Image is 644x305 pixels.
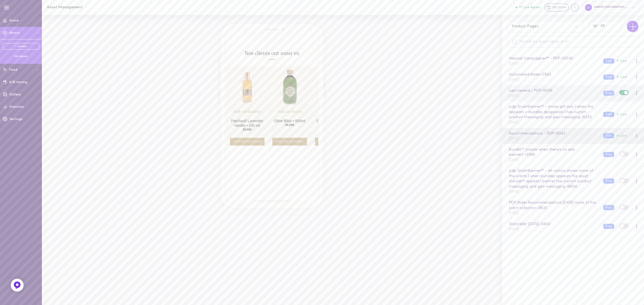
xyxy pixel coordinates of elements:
[47,5,136,9] h1: Asset Management
[243,128,250,131] span: 29,00
[269,66,310,146] div: Ajouter au panier
[9,68,17,72] span: Feed
[508,147,598,158] div: Bundle™ (visible when there's no sets banner) - 13988
[9,93,21,96] span: Gallery
[230,138,264,146] span: Ajouter au panier
[228,110,266,119] h3: Huile Sublimatrice
[603,178,614,184] button: Edit
[603,205,614,210] button: Edit
[509,78,519,81] span: [DATE]
[227,66,267,146] div: Ajouter au panier
[512,25,539,28] div: Product Pages
[250,128,252,131] span: €
[509,228,519,231] span: [DATE]
[312,66,352,146] div: Ajouter au panier
[3,54,39,58] div: My Assets
[508,72,598,78] div: Automated Reels - 17563
[603,75,614,80] button: Edit
[285,124,292,127] span: 25,00
[9,118,23,121] span: Settings
[3,43,39,50] a: + Create
[313,110,351,119] h3: Huile de Douche
[508,56,598,62] div: Manual Campaigner™ - PDP - 33036
[603,58,614,64] button: Edit
[603,91,614,96] button: Edit
[9,81,27,84] span: A/B testing
[552,5,566,10] span: My Store
[583,2,639,13] div: SABON [GEOGRAPHIC_DATA]
[271,119,308,123] h4: Olive Bliss • 500ml
[509,137,519,140] span: [DATE]
[509,94,519,98] span: [DATE]
[617,75,627,79] span: Live
[509,121,519,124] span: [DATE]
[603,112,614,117] button: Edit
[617,113,627,116] span: Live
[508,104,598,120] div: pdp SmartBanner™ - shows gift sets | when this appears > bundles disappears | has custom product ...
[516,6,541,9] button: 17 Live Assets
[315,138,349,146] span: Ajouter au panier
[603,224,614,229] button: Edit
[13,281,21,289] img: Feedback Button
[272,138,307,146] span: Ajouter au panier
[507,36,638,47] input: Search by asset name or ID
[508,200,598,211] div: PDP Slider Recommendations [DATE] more of the scent collection - 18631
[516,6,544,9] a: 17 Live Assets
[292,124,294,127] span: €
[508,221,598,227] div: Storyteller [DATE] - 34512
[603,133,614,138] button: Edit
[9,19,19,22] span: Home
[509,158,519,162] span: [DATE]
[313,119,351,128] h4: Delicate Jasmine • 300ml
[571,3,579,12] div: Knowledge center
[508,168,598,189] div: pdp SmartBanner™ - all-visitors shows more of the scents | when bundles appears this asset should...
[232,51,312,60] h2: Nos clients ont aussi vu
[544,3,569,12] a: My Store
[509,211,519,215] span: [DATE]
[509,62,519,65] span: [DATE]
[509,190,519,194] span: [DATE]
[617,59,627,63] span: Live
[589,21,621,32] button: All
[271,110,308,119] h3: Huile de Douche
[9,105,24,109] span: Statistics
[9,31,20,35] span: Assets
[508,131,598,137] div: Recommendations - PDP - 15043
[228,119,266,128] h4: Patchouli Lavender Vanilla • 100 ml
[617,134,627,137] span: Live
[603,152,614,157] button: Edit
[508,88,598,94] div: Last viewed - PDP - 15936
